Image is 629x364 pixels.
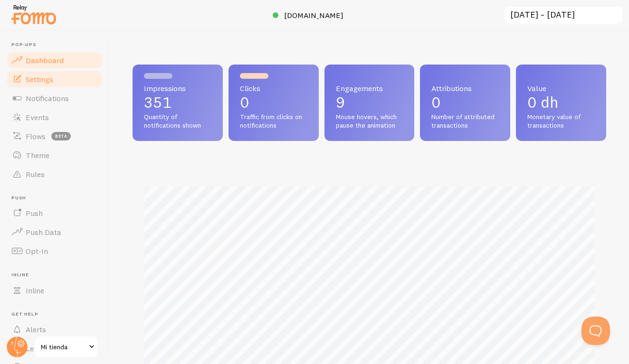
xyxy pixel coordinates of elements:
span: Quantity of notifications shown [144,113,211,130]
span: Clicks [240,84,307,92]
iframe: Help Scout Beacon - Open [581,317,610,345]
a: Notifications [6,89,104,108]
span: Attributions [431,84,499,92]
p: 0 [240,95,307,110]
a: Events [6,108,104,127]
span: beta [51,132,71,140]
p: 351 [144,95,211,110]
a: Theme [6,146,104,165]
span: Theme [26,150,49,160]
a: Settings [6,70,104,89]
span: Mi tienda [41,341,86,353]
span: Dashboard [26,56,64,65]
span: Value [527,84,595,92]
span: Push [26,208,43,218]
span: Settings [26,75,53,84]
p: 0 [431,95,499,110]
span: 0 dh [527,93,558,112]
span: Rules [26,169,45,179]
a: Alerts [6,320,104,339]
span: Mouse hovers, which pause the animation [336,113,403,130]
span: Events [26,112,49,122]
a: Opt-In [6,242,104,261]
a: Inline [6,281,104,300]
span: Number of attributed transactions [431,113,499,130]
span: Monetary value of transactions [527,113,595,130]
span: Notifications [26,93,69,103]
a: Flows beta [6,127,104,146]
span: Impressions [144,84,211,92]
span: Opt-In [26,246,48,256]
span: Push Data [26,227,61,237]
p: 9 [336,95,403,110]
a: Dashboard [6,51,104,70]
span: Flows [26,131,46,141]
span: Engagements [336,84,403,92]
a: Rules [6,165,104,184]
span: Traffic from clicks on notifications [240,113,307,130]
img: fomo-relay-logo-orange.svg [10,2,57,27]
span: Alerts [26,325,46,334]
span: Get Help [11,311,104,317]
span: Push [11,195,104,201]
span: Inline [26,286,44,295]
a: Push Data [6,223,104,242]
span: Inline [11,272,104,278]
a: Mi tienda [34,336,98,358]
a: Push [6,204,104,223]
span: Pop-ups [11,42,104,48]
